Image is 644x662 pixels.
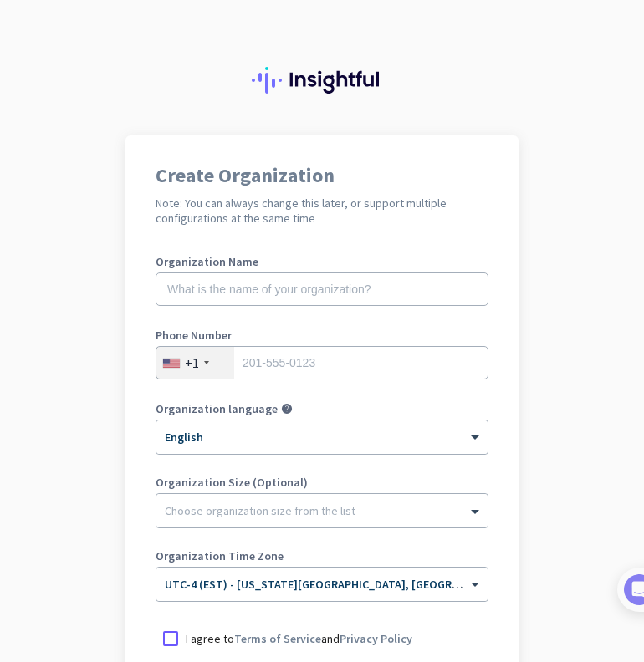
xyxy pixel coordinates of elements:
[156,196,488,226] h2: Note: You can always change this later, or support multiple configurations at the same time
[252,67,392,94] img: Insightful
[156,550,488,562] label: Organization Time Zone
[281,403,293,415] i: help
[340,631,412,646] a: Privacy Policy
[156,256,488,267] label: Organization Name
[156,165,488,186] h1: Create Organization
[156,403,278,415] label: Organization language
[156,346,488,379] input: 201-555-0123
[185,354,199,371] div: +1
[186,630,412,647] p: I agree to and
[234,631,321,646] a: Terms of Service
[156,476,488,488] label: Organization Size (Optional)
[156,272,488,306] input: What is the name of your organization?
[156,329,488,341] label: Phone Number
